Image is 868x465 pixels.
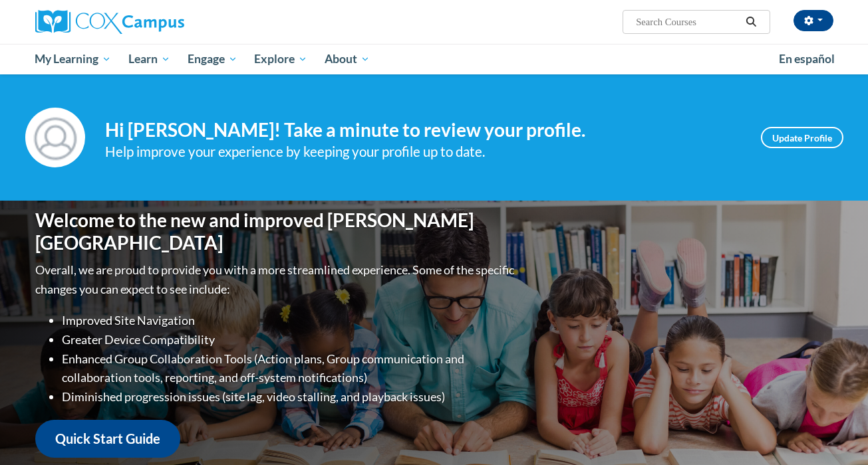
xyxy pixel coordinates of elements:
[35,10,184,34] img: Cox Campus
[325,51,370,67] span: About
[105,119,741,141] h4: Hi [PERSON_NAME]! Take a minute to review your profile.
[35,420,180,458] a: Quick Start Guide
[35,10,288,34] a: Cox Campus
[128,51,170,67] span: Learn
[316,44,378,74] a: About
[245,44,316,74] a: Explore
[35,260,517,299] p: Overall, we are proud to provide you with a more streamlined experience. Some of the specific cha...
[779,52,835,66] span: En español
[35,51,111,67] span: My Learning
[35,209,517,254] h1: Welcome to the new and improved [PERSON_NAME][GEOGRAPHIC_DATA]
[15,44,853,74] div: Main menu
[179,44,246,74] a: Engage
[188,51,237,67] span: Engage
[635,14,741,30] input: Search Courses
[254,51,307,67] span: Explore
[62,330,517,349] li: Greater Device Compatibility
[25,108,85,167] img: Profile Image
[794,10,833,31] button: Account Settings
[62,349,517,388] li: Enhanced Group Collaboration Tools (Action plans, Group communication and collaboration tools, re...
[120,44,179,74] a: Learn
[770,45,843,73] a: En español
[62,387,517,407] li: Diminished progression issues (site lag, video stalling, and playback issues)
[741,14,761,30] button: Search
[761,127,843,148] a: Update Profile
[62,311,517,330] li: Improved Site Navigation
[815,412,857,454] iframe: Button to launch messaging window
[105,141,741,163] div: Help improve your experience by keeping your profile up to date.
[27,44,120,74] a: My Learning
